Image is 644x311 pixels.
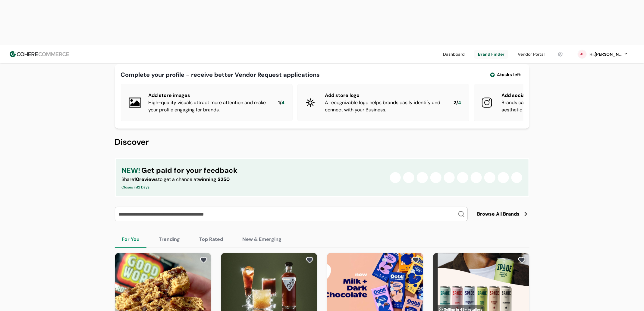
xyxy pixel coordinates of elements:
div: High-quality visuals attract more attention and make your profile engaging for brands. [149,99,269,114]
button: Top Rated [192,231,231,248]
span: 4 [282,99,285,106]
span: to get a chance at [158,176,198,182]
button: Trending [152,231,187,248]
button: add to favorite [305,256,315,265]
span: NEW! [122,165,140,176]
div: Hi, [PERSON_NAME] [589,51,622,58]
button: add to favorite [411,256,421,265]
span: 4 [458,99,461,106]
div: Add store images [149,92,269,99]
svg: 0 percent [578,50,587,59]
div: Add store logo [325,92,444,99]
span: Share [122,176,134,182]
button: add to favorite [517,256,527,265]
span: 2 [454,99,457,106]
img: Cohere Logo [10,51,69,57]
span: 1 [278,99,280,106]
button: Hi,[PERSON_NAME] [589,51,628,58]
button: For You [115,231,147,248]
span: Discover [115,136,149,148]
span: winning $250 [198,176,230,182]
span: / [280,99,282,106]
div: Add social media links [502,92,621,99]
span: 4 tasks left [497,71,521,78]
span: Browse All Brands [477,210,520,218]
div: Closes in 12 Days [122,184,238,190]
span: 10 reviews [134,176,158,182]
div: A recognizable logo helps brands easily identify and connect with your Business. [325,99,444,114]
div: Complete your profile - receive better Vendor Request applications [121,70,320,79]
div: Brands can discover more about your Store’s aesthetic and other business updates. [502,99,621,114]
button: add to favorite [199,256,209,265]
span: Get paid for your feedback [142,165,238,176]
a: Browse All Brands [477,210,529,218]
span: / [457,99,458,106]
button: New & Emerging [235,231,289,248]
